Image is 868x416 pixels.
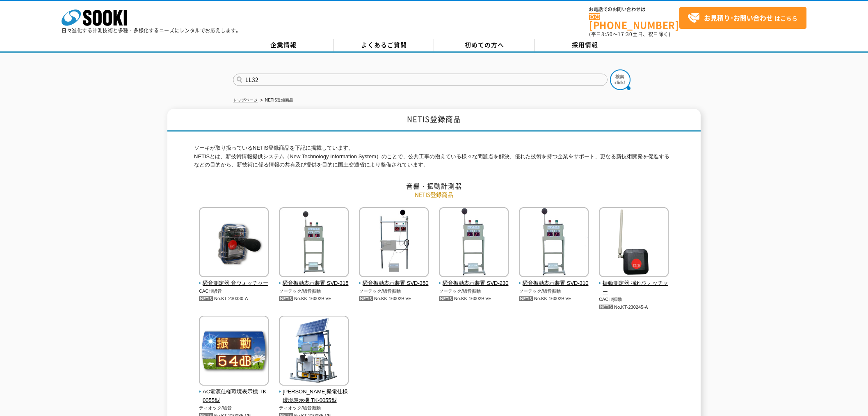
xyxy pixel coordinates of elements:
img: 騒音測定器 音ウォッチャー [199,207,269,279]
p: No.KK-160029-VE [279,294,349,303]
span: 騒音振動表示装置 SVD-310 [519,279,589,288]
a: 騒音振動表示装置 SVD-310 [519,271,589,288]
p: No.KK-160029-VE [519,294,589,303]
p: 日々進化する計測技術と多種・多様化するニーズにレンタルでお応えします。 [62,28,241,33]
a: 採用情報 [535,39,635,51]
span: 8:50 [601,30,613,38]
p: CACH/騒音 [199,288,269,295]
p: CACH/振動 [599,296,669,303]
a: トップページ [233,98,258,102]
img: 太陽光発電仕様環境表示機 TK-0055型 [279,316,349,388]
span: 騒音測定器 音ウォッチャー [199,279,269,288]
strong: お見積り･お問い合わせ [704,13,773,23]
p: ソーテック/騒音振動 [519,288,589,295]
a: 振動測定器 揺れウォッチャー [599,271,669,296]
span: 17:30 [618,30,633,38]
a: 企業情報 [233,39,333,51]
li: NETIS登録商品 [259,96,293,105]
img: 騒音振動表示装置 SVD-230 [439,207,509,279]
p: NETIS登録商品 [194,190,674,199]
span: 騒音振動表示装置 SVD-350 [359,279,429,288]
span: 初めての方へ [465,40,504,49]
p: No.KT-230330-A [199,294,269,303]
span: お電話でのお問い合わせは [589,7,679,12]
input: 商品名、型式、NETIS番号を入力してください [233,74,608,86]
span: はこちら [688,12,797,24]
a: 騒音振動表示装置 SVD-350 [359,271,429,288]
img: 騒音振動表示装置 SVD-350 [359,207,429,279]
p: ソーテック/騒音振動 [439,288,509,295]
a: お見積り･お問い合わせはこちら [679,7,806,29]
p: ソーテック/騒音振動 [359,288,429,295]
img: AC電源仕様環境表示機 TK-0055型 [199,316,269,388]
p: ティオック/騒音振動 [279,404,349,411]
span: 騒音振動表示装置 SVD-230 [439,279,509,288]
p: ティオック/騒音 [199,404,269,411]
img: 騒音振動表示装置 SVD-310 [519,207,589,279]
p: No.KK-160029-VE [439,294,509,303]
a: 初めての方へ [434,39,535,51]
span: 振動測定器 揺れウォッチャー [599,279,669,296]
a: 騒音振動表示装置 SVD-230 [439,271,509,288]
a: 騒音測定器 音ウォッチャー [199,271,269,288]
p: No.KK-160029-VE [359,294,429,303]
span: 騒音振動表示装置 SVD-315 [279,279,349,288]
a: [PERSON_NAME]発電仕様環境表示機 TK-0055型 [279,380,349,404]
img: 振動測定器 揺れウォッチャー [599,207,669,279]
p: ソーテック/騒音振動 [279,288,349,295]
a: 騒音振動表示装置 SVD-315 [279,271,349,288]
h2: 音響・振動計測器 [194,182,674,190]
a: [PHONE_NUMBER] [589,13,679,30]
img: 騒音振動表示装置 SVD-315 [279,207,349,279]
p: No.KT-230245-A [599,303,669,312]
a: よくあるご質問 [333,39,434,51]
span: (平日 ～ 土日、祝日除く) [589,30,670,38]
h1: NETIS登録商品 [167,109,701,132]
span: AC電源仕様環境表示機 TK-0055型 [199,388,269,405]
p: ソーキが取り扱っているNETIS登録商品を下記に掲載しています。 NETISとは、新技術情報提供システム（New Technology Information System）のことで、公共工事の... [194,144,674,169]
span: [PERSON_NAME]発電仕様環境表示機 TK-0055型 [279,388,349,405]
img: btn_search.png [610,69,630,90]
a: AC電源仕様環境表示機 TK-0055型 [199,380,269,404]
